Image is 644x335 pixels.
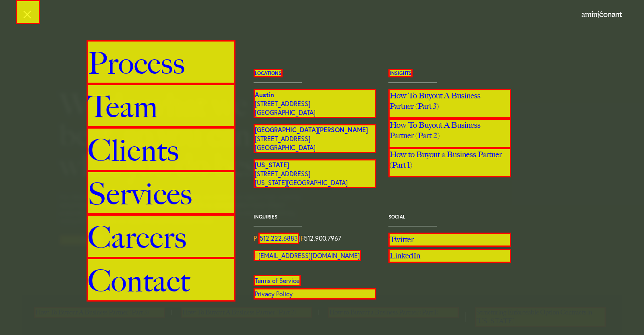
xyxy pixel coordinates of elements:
a: View on map [254,89,376,118]
span: Social [388,214,511,220]
span: F [301,234,304,243]
a: Terms of Service [254,275,301,286]
a: Locations [254,69,283,77]
strong: [GEOGRAPHIC_DATA][PERSON_NAME] [255,125,368,134]
span: P [254,234,257,243]
img: Amini & Conant [582,11,622,18]
a: Services [87,171,235,214]
strong: [US_STATE] [255,160,289,169]
a: How To Buyout A Business Partner (Part 2) [388,119,511,148]
a: View on map [254,159,376,188]
span: Inquiries [254,214,376,220]
strong: Austin [255,90,274,99]
a: Careers [87,214,235,258]
a: Email Us [254,250,361,261]
a: Join us on LinkedIn [388,249,511,263]
a: Clients [87,127,235,171]
a: View on map [254,124,376,153]
span: E [255,251,258,260]
a: How To Buyout A Business Partner (Part 3) [388,89,511,119]
a: Contact [87,258,235,302]
div: | 512.900.7967 [254,233,376,244]
a: Process [87,40,235,84]
a: Privacy Policy [254,288,376,300]
a: Follow us on Twitter [388,233,511,247]
a: How to Buyout a Business Partner (Part 1) [388,148,511,177]
a: Call us at 5122226883 [258,233,299,244]
a: Insights [388,69,413,77]
a: Team [87,84,235,127]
